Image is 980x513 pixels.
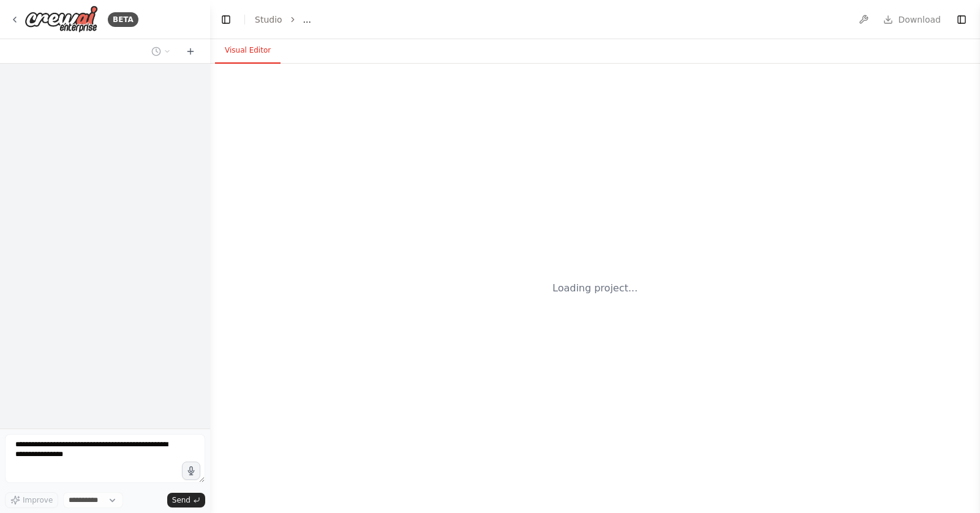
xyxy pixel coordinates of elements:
div: Loading project... [552,281,638,296]
a: Studio [255,15,282,24]
button: Visual Editor [215,38,281,64]
span: Improve [23,495,53,505]
img: Logo [24,6,98,33]
button: Switch to previous chat [146,44,176,59]
button: Start a new chat [181,44,200,59]
button: Show right sidebar [953,11,970,28]
nav: breadcrumb [255,13,311,26]
button: Send [167,493,205,507]
span: Send [172,495,190,505]
button: Improve [5,492,58,508]
button: Click to speak your automation idea [182,462,200,480]
div: BETA [108,12,138,27]
button: Hide left sidebar [217,11,235,28]
span: ... [303,13,311,26]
